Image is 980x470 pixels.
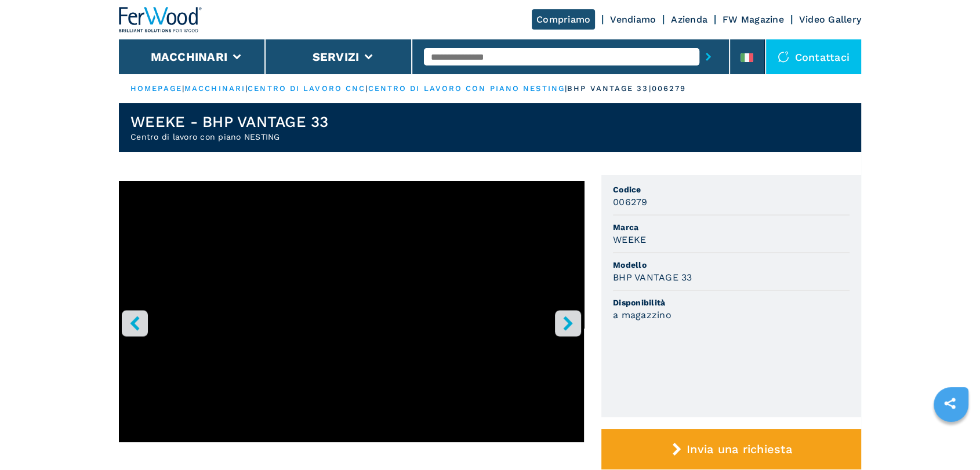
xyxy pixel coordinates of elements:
h3: BHP VANTAGE 33 [613,271,692,284]
span: Codice [613,184,850,195]
button: right-button [555,310,581,336]
img: Contattaci [778,51,789,63]
a: Compriamo [532,9,595,30]
iframe: Chat [931,418,971,461]
span: | [565,84,567,93]
a: Vendiamo [610,14,656,25]
button: Macchinari [151,50,228,64]
a: Azienda [671,14,707,25]
p: 006279 [652,83,687,94]
h3: WEEKE [613,233,646,246]
button: Invia una richiesta [601,429,861,469]
div: Go to Slide 1 [119,181,584,462]
p: bhp vantage 33 | [567,83,652,94]
h2: Centro di lavoro con piano NESTING [130,131,329,143]
span: | [245,84,248,93]
a: centro di lavoro con piano nesting [368,84,564,93]
h1: WEEKE - BHP VANTAGE 33 [130,112,329,131]
span: Disponibilità [613,297,850,308]
a: macchinari [184,84,245,93]
div: Contattaci [766,39,862,74]
a: HOMEPAGE [130,84,182,93]
button: Servizi [312,50,359,64]
button: submit-button [699,43,717,70]
span: Marca [613,221,850,233]
a: centro di lavoro cnc [248,84,365,93]
a: FW Magazine [723,14,784,25]
h3: a magazzino [613,308,672,322]
span: Invia una richiesta [687,442,792,456]
iframe: Centro di lavoro con piano NESTING in azione - WEEKE BHP Vantage 33 - Ferwoodgroup - 006279 [119,181,584,442]
a: sharethis [935,389,964,418]
a: Video Gallery [799,14,861,25]
button: left-button [122,310,148,336]
span: | [182,84,184,93]
span: | [365,84,368,93]
span: Modello [613,259,850,271]
h3: 006279 [613,195,648,209]
img: Ferwood [119,7,202,32]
